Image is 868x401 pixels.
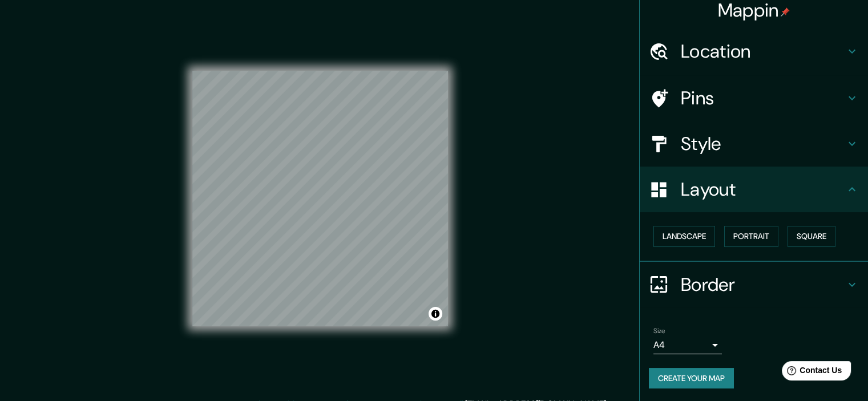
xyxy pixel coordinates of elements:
[681,40,845,63] h4: Location
[653,336,722,354] div: A4
[681,87,845,110] h4: Pins
[640,121,868,167] div: Style
[681,178,845,201] h4: Layout
[640,75,868,121] div: Pins
[766,357,855,388] iframe: Help widget launcher
[640,262,868,307] div: Border
[781,7,790,17] img: pin-icon.png
[192,71,448,326] canvas: Map
[429,307,442,321] button: Toggle attribution
[724,226,778,247] button: Portrait
[653,326,665,335] label: Size
[649,368,734,389] button: Create your map
[640,167,868,212] div: Layout
[681,132,845,155] h4: Style
[681,273,845,296] h4: Border
[640,29,868,74] div: Location
[788,226,835,247] button: Square
[653,226,715,247] button: Landscape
